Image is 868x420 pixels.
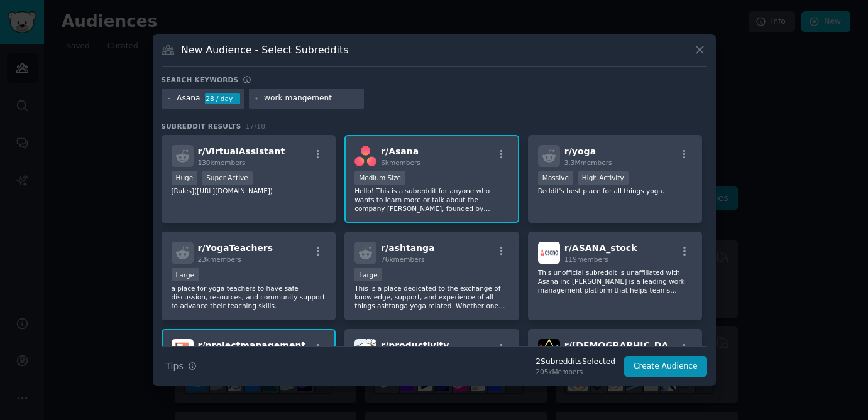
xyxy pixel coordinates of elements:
[172,186,326,195] p: [Rules]([URL][DOMAIN_NAME])
[381,243,434,253] span: r/ ashtanga
[354,171,405,185] div: Medium Size
[624,356,707,377] button: Create Audience
[181,43,348,57] h3: New Audience - Select Subreddits
[162,75,239,84] h3: Search keywords
[198,146,285,156] span: r/ VirtualAssistant
[381,256,424,263] span: 76k members
[172,284,326,310] p: a place for yoga teachers to have safe discussion, resources, and community support to advance th...
[246,122,266,130] span: 17 / 18
[177,93,201,104] div: Asana
[578,171,629,185] div: High Activity
[564,146,596,156] span: r/ yoga
[172,171,198,185] div: Huge
[564,159,612,166] span: 3.3M members
[564,340,684,350] span: r/ [DEMOGRAPHIC_DATA]
[172,268,199,281] div: Large
[538,242,560,264] img: ASANA_stock
[538,268,693,294] p: This unofficial subreddit is unaffiliated with Asana inc [PERSON_NAME] is a leading work manageme...
[198,243,273,253] span: r/ YogaTeachers
[564,243,637,253] span: r/ ASANA_stock
[354,268,382,281] div: Large
[172,339,194,361] img: projectmanagement
[354,339,376,361] img: productivity
[202,171,253,185] div: Super Active
[166,360,184,373] span: Tips
[354,186,509,213] p: Hello! This is a subreddit for anyone who wants to learn more or talk about the company [PERSON_N...
[538,339,560,361] img: thelema
[205,93,240,104] div: 28 / day
[381,159,420,166] span: 6k members
[198,340,306,350] span: r/ projectmanagement
[162,355,201,377] button: Tips
[536,367,615,376] div: 205k Members
[162,122,241,131] span: Subreddit Results
[381,146,419,156] span: r/ Asana
[354,284,509,310] p: This is a place dedicated to the exchange of knowledge, support, and experience of all things ash...
[536,357,615,368] div: 2 Subreddit s Selected
[198,159,246,166] span: 130k members
[264,93,360,104] input: New Keyword
[538,171,573,185] div: Massive
[564,256,608,263] span: 119 members
[381,340,449,350] span: r/ productivity
[354,145,376,167] img: Asana
[538,186,693,195] p: Reddit's best place for all things yoga.
[198,256,241,263] span: 23k members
